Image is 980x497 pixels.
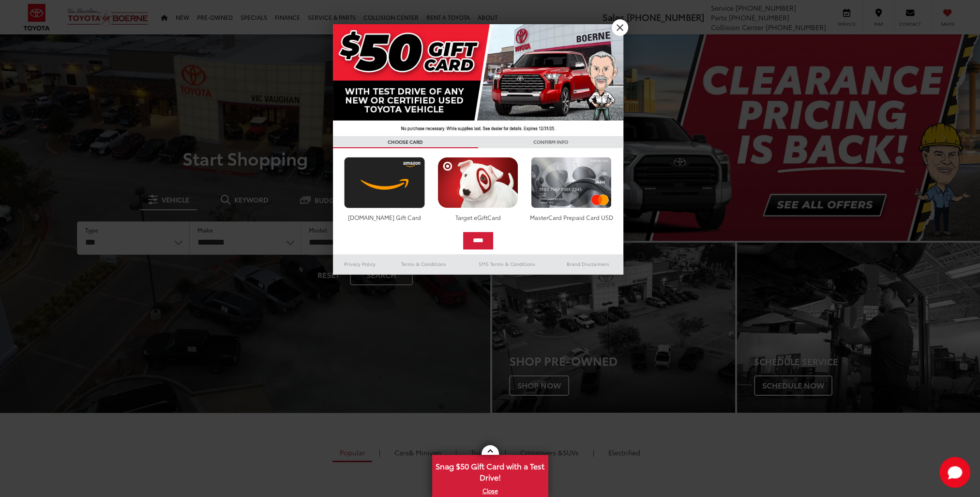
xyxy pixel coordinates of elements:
[342,213,427,221] div: [DOMAIN_NAME] Gift Card
[435,213,521,221] div: Target eGiftCard
[553,258,623,270] a: Brand Disclaimers
[461,258,553,270] a: SMS Terms & Conditions
[333,136,478,148] h3: CHOOSE CARD
[387,258,461,270] a: Terms & Conditions
[333,24,623,136] img: 42635_top_851395.jpg
[939,457,970,488] svg: Start Chat
[433,456,547,485] span: Snag $50 Gift Card with a Test Drive!
[435,157,521,208] img: targetcard.png
[528,157,614,208] img: mastercard.png
[939,457,970,488] button: Toggle Chat Window
[333,258,387,270] a: Privacy Policy
[528,213,614,221] div: MasterCard Prepaid Card USD
[478,136,623,148] h3: CONFIRM INFO
[342,157,427,208] img: amazoncard.png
